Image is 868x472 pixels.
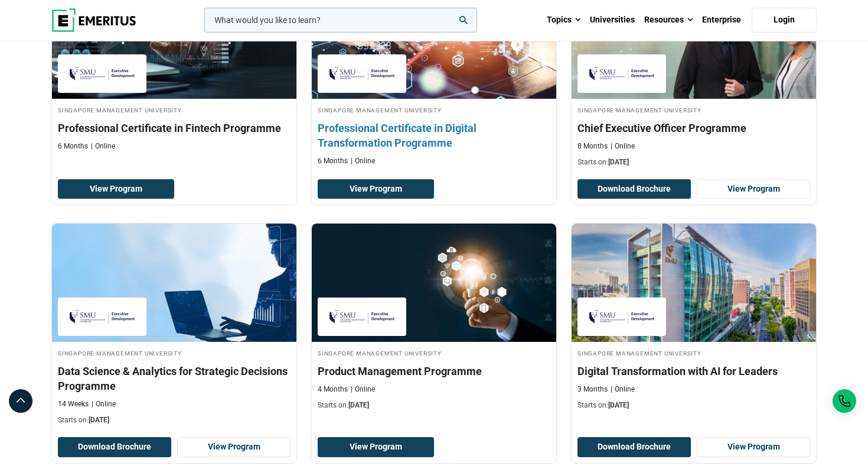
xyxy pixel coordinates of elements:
[348,401,369,409] span: [DATE]
[318,179,434,199] a: View Program
[577,364,810,379] h3: Digital Transformation with AI for Leaders
[89,416,109,424] span: [DATE]
[318,348,550,358] h4: Singapore Management University
[572,224,816,342] img: Digital Transformation with AI for Leaders | Online Digital Transformation Course
[92,399,116,409] p: Online
[577,105,810,115] h4: Singapore Management University
[177,437,291,457] a: View Program
[351,384,375,395] p: Online
[608,401,629,409] span: [DATE]
[577,348,810,358] h4: Singapore Management University
[58,437,171,457] button: Download Brochure
[572,224,816,416] a: Digital Transformation Course by Singapore Management University - September 30, 2025 Singapore M...
[64,303,141,330] img: Singapore Management University
[608,158,629,166] span: [DATE]
[52,224,296,342] img: Data Science & Analytics for Strategic Decisions Programme | Online Data Science and Analytics Co...
[312,224,556,342] img: Product Management Programme | Online Product Design and Innovation Course
[91,141,115,151] p: Online
[611,141,635,151] p: Online
[351,156,375,166] p: Online
[577,384,608,395] p: 3 Months
[577,157,810,167] p: Starts on:
[58,121,291,135] h3: Professional Certificate in Fintech Programme
[204,8,477,33] input: woocommerce-product-search-field-0
[577,437,691,457] button: Download Brochure
[577,121,810,135] h3: Chief Executive Officer Programme
[697,179,810,199] a: View Program
[318,384,348,395] p: 4 Months
[58,141,88,151] p: 6 Months
[318,437,434,457] a: View Program
[318,121,550,150] h3: Professional Certificate in Digital Transformation Programme
[318,400,550,410] p: Starts on:
[58,399,89,409] p: 14 Weeks
[697,437,810,457] a: View Program
[318,156,348,166] p: 6 Months
[318,105,550,115] h4: Singapore Management University
[577,179,691,199] button: Download Brochure
[58,105,291,115] h4: Singapore Management University
[58,415,291,425] p: Starts on:
[611,384,635,395] p: Online
[312,224,556,416] a: Product Design and Innovation Course by Singapore Management University - September 30, 2025 Sing...
[577,400,810,410] p: Starts on:
[318,364,550,379] h3: Product Management Programme
[52,224,296,431] a: Data Science and Analytics Course by Singapore Management University - September 30, 2025 Singapo...
[324,303,400,330] img: Singapore Management University
[58,348,291,358] h4: Singapore Management University
[577,141,608,151] p: 8 Months
[583,303,660,330] img: Singapore Management University
[752,8,817,33] a: Login
[324,60,400,87] img: Singapore Management University
[583,60,660,87] img: Singapore Management University
[58,179,174,199] a: View Program
[64,60,141,87] img: Singapore Management University
[58,364,291,393] h3: Data Science & Analytics for Strategic Decisions Programme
